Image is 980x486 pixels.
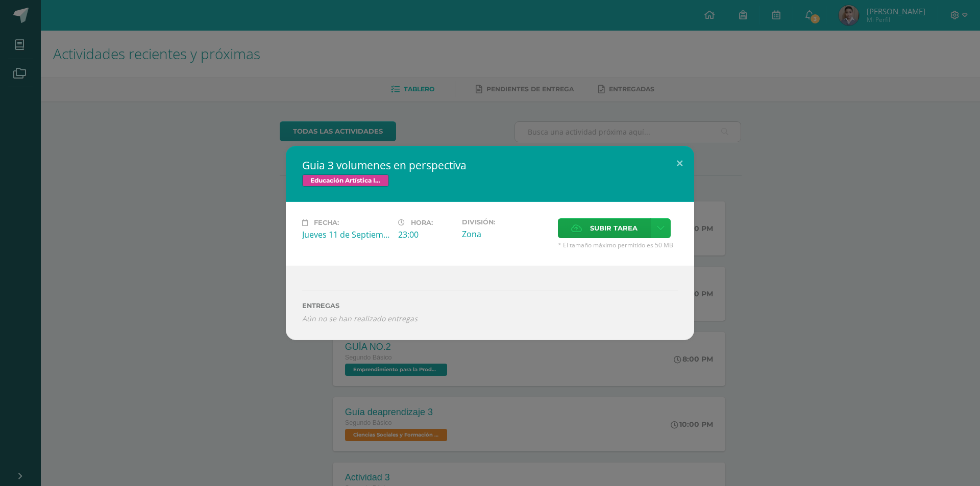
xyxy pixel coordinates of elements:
span: * El tamaño máximo permitido es 50 MB [558,241,678,249]
div: 23:00 [398,229,454,240]
span: Hora: [411,219,433,226]
label: ENTREGAS [302,302,678,310]
i: Aún no se han realizado entregas [302,314,678,323]
label: División: [462,218,550,226]
button: Close (Esc) [665,146,694,181]
span: Fecha: [314,219,339,226]
span: Educación Artística II, Artes Plásticas [302,174,389,187]
span: Subir tarea [590,219,638,238]
div: Jueves 11 de Septiembre [302,229,390,240]
h2: Guia 3 volumenes en perspectiva [302,158,678,172]
div: Zona [462,228,550,240]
